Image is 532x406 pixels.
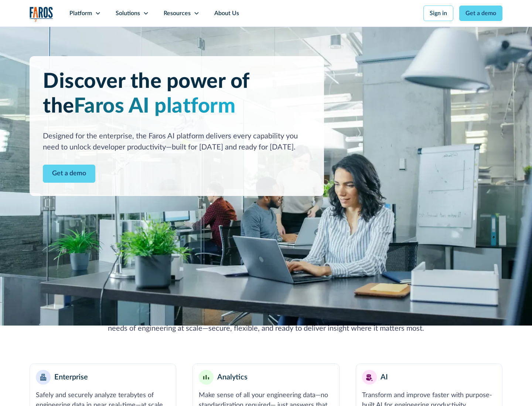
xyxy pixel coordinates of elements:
[69,9,92,18] div: Platform
[164,9,191,18] div: Resources
[43,131,311,153] div: Designed for the enterprise, the Faros AI platform delivers every capability you need to unlock d...
[54,372,88,383] div: Enterprise
[30,7,53,22] a: home
[364,371,375,383] img: AI robot or assistant icon
[116,9,140,18] div: Solutions
[203,375,209,380] img: Minimalist bar chart analytics icon
[30,7,53,22] img: Logo of the analytics and reporting company Faros.
[43,69,311,119] h1: Discover the power of the
[217,372,248,383] div: Analytics
[459,6,502,21] a: Get a demo
[40,374,46,381] img: Enterprise building blocks or structure icon
[43,165,95,183] a: Contact Modal
[381,372,388,383] div: AI
[423,6,453,21] a: Sign in
[74,96,236,117] span: Faros AI platform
